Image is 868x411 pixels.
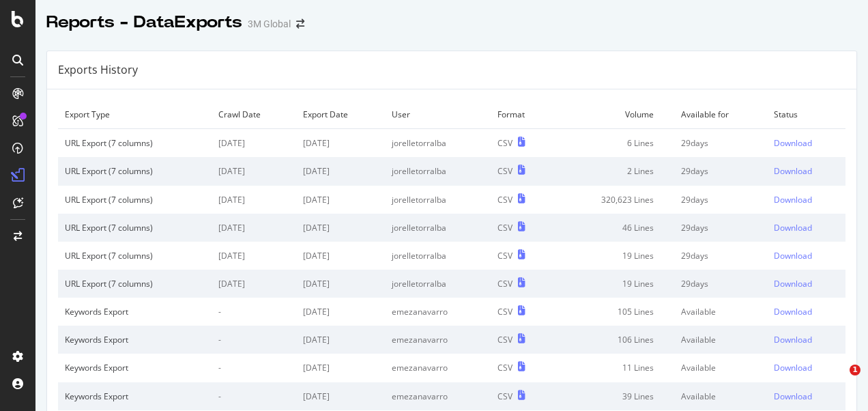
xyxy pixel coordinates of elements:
div: Available [681,362,760,373]
td: - [212,382,296,410]
td: jorelletorralba [385,186,490,214]
td: 19 Lines [553,270,674,298]
td: [DATE] [212,129,296,158]
div: Download [774,278,812,289]
div: Download [774,137,812,149]
div: URL Export (7 columns) [65,137,205,149]
td: 11 Lines [553,354,674,382]
td: 19 Lines [553,242,674,270]
iframe: Intercom live chat [822,365,854,397]
div: Download [774,334,812,345]
div: CSV [497,362,512,373]
span: 1 [850,365,860,375]
div: Keywords Export [65,306,205,317]
td: 320,623 Lines [553,186,674,214]
td: - [212,326,296,354]
td: emezanavarro [385,382,490,410]
a: Download [774,391,839,402]
td: - [212,354,296,382]
div: Available [681,391,760,402]
td: User [385,100,490,129]
td: jorelletorralba [385,214,490,242]
td: 39 Lines [553,382,674,410]
td: [DATE] [212,270,296,298]
td: [DATE] [296,298,385,326]
td: [DATE] [296,214,385,242]
td: [DATE] [296,270,385,298]
td: Available for [674,100,767,129]
td: 2 Lines [553,157,674,185]
div: Download [774,222,812,233]
div: CSV [497,334,512,345]
td: jorelletorralba [385,242,490,270]
td: [DATE] [212,242,296,270]
div: Keywords Export [65,334,205,345]
td: [DATE] [296,354,385,382]
div: Keywords Export [65,391,205,402]
div: CSV [497,306,512,317]
div: CSV [497,137,512,149]
div: Download [774,194,812,205]
div: Available [681,306,760,317]
td: Export Type [58,100,212,129]
div: URL Export (7 columns) [65,278,205,289]
td: jorelletorralba [385,129,490,158]
a: Download [774,165,839,177]
div: arrow-right-arrow-left [296,19,304,29]
div: CSV [497,222,512,233]
div: Reports - DataExports [46,11,242,34]
td: [DATE] [212,214,296,242]
td: 29 days [674,270,767,298]
div: CSV [497,194,512,205]
a: Download [774,334,839,345]
td: 29 days [674,129,767,158]
td: [DATE] [296,382,385,410]
td: 29 days [674,242,767,270]
div: Exports History [58,62,138,78]
td: [DATE] [212,186,296,214]
td: emezanavarro [385,326,490,354]
div: CSV [497,278,512,289]
div: Download [774,165,812,177]
td: 106 Lines [553,326,674,354]
td: Crawl Date [212,100,296,129]
td: [DATE] [296,186,385,214]
td: emezanavarro [385,298,490,326]
td: 29 days [674,186,767,214]
a: Download [774,250,839,261]
td: [DATE] [212,157,296,185]
td: jorelletorralba [385,270,490,298]
div: Download [774,250,812,261]
td: 6 Lines [553,129,674,158]
td: [DATE] [296,242,385,270]
td: jorelletorralba [385,157,490,185]
td: Export Date [296,100,385,129]
td: - [212,298,296,326]
div: CSV [497,250,512,261]
div: CSV [497,391,512,402]
div: Download [774,391,812,402]
td: [DATE] [296,157,385,185]
td: 29 days [674,214,767,242]
div: URL Export (7 columns) [65,165,205,177]
div: Download [774,306,812,317]
div: URL Export (7 columns) [65,250,205,261]
a: Download [774,306,839,317]
td: Format [491,100,553,129]
div: Download [774,362,812,373]
td: [DATE] [296,326,385,354]
td: Volume [553,100,674,129]
td: 105 Lines [553,298,674,326]
div: URL Export (7 columns) [65,222,205,233]
td: emezanavarro [385,354,490,382]
td: 29 days [674,157,767,185]
div: 3M Global [248,17,291,31]
div: CSV [497,165,512,177]
a: Download [774,222,839,233]
a: Download [774,194,839,205]
a: Download [774,362,839,373]
div: Available [681,334,760,345]
div: URL Export (7 columns) [65,194,205,205]
div: Keywords Export [65,362,205,373]
a: Download [774,278,839,289]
